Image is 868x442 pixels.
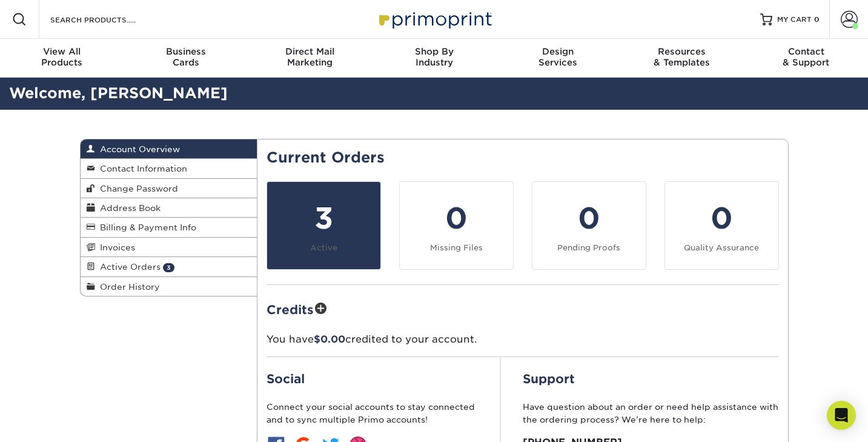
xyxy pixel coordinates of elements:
span: Shop By [372,46,496,57]
a: Contact& Support [744,39,868,78]
span: 3 [163,263,174,272]
small: Active [310,243,337,252]
div: Industry [372,46,496,68]
span: Contact Information [95,164,187,173]
small: Missing Files [430,243,483,252]
a: 0 Quality Assurance [664,181,779,270]
span: Design [496,46,620,57]
h2: Social [267,372,479,386]
a: Direct MailMarketing [248,39,372,78]
small: Quality Assurance [684,243,759,252]
span: Active Orders [95,262,161,272]
p: Connect your social accounts to stay connected and to sync multiple Primo accounts! [267,401,479,426]
iframe: Google Customer Reviews [3,405,103,438]
div: Cards [124,46,248,68]
input: SEARCH PRODUCTS..... [49,12,167,27]
div: & Templates [620,46,744,68]
span: 0 [814,15,820,24]
div: Open Intercom Messenger [827,401,856,430]
span: Address Book [95,203,161,213]
div: 0 [672,196,771,240]
a: Billing & Payment Info [81,218,257,237]
a: Order History [81,277,257,296]
a: Resources& Templates [620,39,744,78]
span: Invoices [95,243,135,252]
a: Invoices [81,238,257,257]
span: Change Password [95,184,178,193]
a: Contact Information [81,159,257,178]
a: Active Orders 3 [81,257,257,276]
div: 0 [407,196,506,240]
span: Account Overview [95,144,180,154]
a: 0 Pending Proofs [532,181,646,270]
p: You have credited to your account. [267,332,779,347]
a: Change Password [81,179,257,198]
span: MY CART [777,15,812,25]
div: Services [496,46,620,68]
p: Have question about an order or need help assistance with the ordering process? We’re here to help: [523,401,779,426]
small: Pending Proofs [557,243,620,252]
span: Order History [95,282,160,292]
span: Contact [744,46,868,57]
span: $0.00 [314,333,345,345]
span: Resources [620,46,744,57]
a: 0 Missing Files [399,181,514,270]
div: & Support [744,46,868,68]
a: Address Book [81,198,257,218]
h2: Support [523,372,779,386]
div: 3 [274,196,373,240]
a: 3 Active [267,181,381,270]
span: Billing & Payment Info [95,223,196,232]
div: Marketing [248,46,372,68]
img: Primoprint [374,6,495,32]
a: BusinessCards [124,39,248,78]
h2: Credits [267,300,779,318]
span: Direct Mail [248,46,372,57]
div: 0 [540,196,638,240]
a: Account Overview [81,139,257,159]
a: DesignServices [496,39,620,78]
a: Shop ByIndustry [372,39,496,78]
span: Business [124,46,248,57]
h2: Current Orders [267,149,779,167]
